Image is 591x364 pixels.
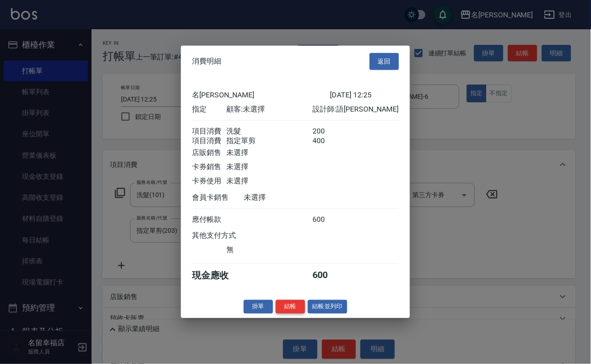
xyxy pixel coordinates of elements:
div: 未選擇 [226,148,312,157]
div: 項目消費 [192,126,226,136]
button: 結帳 [276,300,305,314]
div: 指定 [192,104,226,114]
button: 結帳並列印 [308,300,348,314]
div: 應付帳款 [192,214,226,224]
div: 未選擇 [226,162,312,171]
div: 會員卡銷售 [192,193,244,202]
div: 項目消費 [192,136,226,145]
div: 未選擇 [226,176,312,186]
span: 消費明細 [192,57,221,66]
div: 其他支付方式 [192,231,261,241]
button: 返回 [370,53,399,70]
div: 600 [313,214,347,224]
button: 掛單 [244,300,273,314]
div: 現金應收 [192,269,244,282]
div: 200 [313,126,347,136]
div: [DATE] 12:25 [330,90,399,100]
div: 600 [313,269,347,282]
div: 顧客: 未選擇 [226,104,312,114]
div: 未選擇 [244,193,330,202]
div: 無 [226,245,312,255]
div: 洗髮 [226,126,312,136]
div: 店販銷售 [192,148,226,157]
div: 名[PERSON_NAME] [192,90,330,100]
div: 卡券銷售 [192,162,226,171]
div: 卡券使用 [192,176,226,186]
div: 指定單剪 [226,136,312,145]
div: 400 [313,136,347,145]
div: 設計師: 語[PERSON_NAME] [313,104,399,114]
